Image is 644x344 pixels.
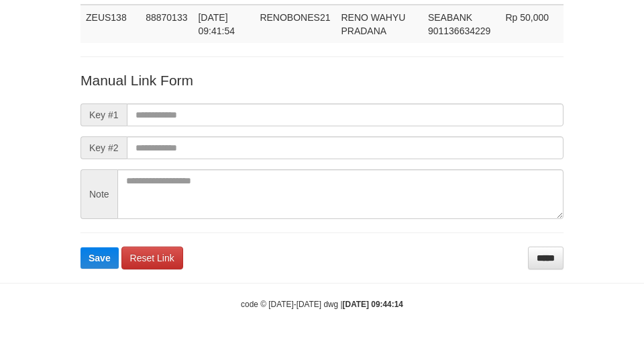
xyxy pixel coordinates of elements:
span: Rp 50,000 [506,12,549,23]
span: [DATE] 09:41:54 [198,12,235,36]
span: Key #1 [80,103,127,126]
small: code © [DATE]-[DATE] dwg | [241,300,403,309]
span: Note [80,169,117,219]
span: Copy 901136634229 to clipboard [428,26,490,36]
span: SEABANK [428,12,472,23]
a: Reset Link [121,247,183,269]
td: ZEUS138 [80,5,140,43]
span: RENO WAHYU PRADANA [341,12,405,36]
span: Key #2 [80,136,127,159]
button: Save [80,247,119,269]
span: RENOBONES21 [260,12,330,23]
span: Reset Link [130,253,174,263]
td: 88870133 [140,5,193,43]
span: Save [89,253,111,263]
p: Manual Link Form [80,71,563,90]
strong: [DATE] 09:44:14 [343,300,403,309]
